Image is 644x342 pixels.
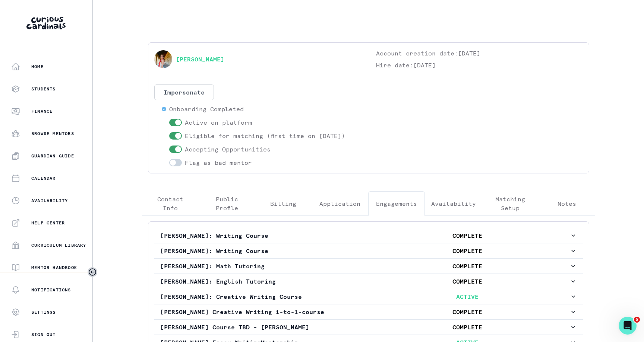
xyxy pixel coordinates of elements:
p: Hire date: [DATE] [376,61,583,70]
button: Toggle sidebar [88,267,97,277]
p: Finance [31,108,53,114]
p: [PERSON_NAME] Course TBD - [PERSON_NAME] [160,323,365,332]
p: Contact Info [148,195,192,212]
p: COMPLETE [365,231,569,240]
p: [PERSON_NAME]: Writing Course [160,231,365,240]
button: [PERSON_NAME] Creative Writing 1-to-1-courseCOMPLETE [154,304,583,319]
p: [PERSON_NAME]: Writing Course [160,246,365,255]
p: [PERSON_NAME] Creative Writing 1-to-1-course [160,307,365,316]
p: Public Profile [205,195,249,212]
a: [PERSON_NAME] [176,55,224,64]
button: [PERSON_NAME]: English TutoringCOMPLETE [154,274,583,289]
button: [PERSON_NAME] Course TBD - [PERSON_NAME]COMPLETE [154,320,583,335]
p: Help Center [31,220,65,226]
button: [PERSON_NAME]: Creative Writing CourseACTIVE [154,289,583,304]
p: COMPLETE [365,262,569,271]
p: Flag as bad mentor [185,158,252,167]
p: Availability [31,198,68,204]
p: COMPLETE [365,307,569,316]
p: Account creation date: [DATE] [376,49,583,58]
button: Impersonate [154,84,214,100]
p: Settings [31,309,56,315]
button: [PERSON_NAME]: Math TutoringCOMPLETE [154,259,583,274]
p: Home [31,64,44,70]
p: Curriculum Library [31,242,86,248]
p: COMPLETE [365,277,569,286]
p: Mentor Handbook [31,265,77,271]
p: Eligible for matching (first time on [DATE]) [185,131,345,140]
p: Accepting Opportunities [185,145,271,154]
p: COMPLETE [365,323,569,332]
p: Browse Mentors [31,131,74,137]
iframe: Intercom live chat [619,317,637,335]
p: Notes [558,199,576,208]
p: COMPLETE [365,246,569,255]
p: Calendar [31,175,56,181]
p: ACTIVE [365,292,569,301]
p: Active on platform [185,118,252,127]
p: Sign Out [31,332,56,338]
p: [PERSON_NAME]: English Tutoring [160,277,365,286]
p: [PERSON_NAME]: Creative Writing Course [160,292,365,301]
p: Notifications [31,287,71,293]
img: Curious Cardinals Logo [26,17,66,29]
p: Onboarding Completed [169,105,244,114]
p: Students [31,86,56,92]
button: [PERSON_NAME]: Writing CourseCOMPLETE [154,243,583,258]
p: [PERSON_NAME]: Math Tutoring [160,262,365,271]
p: Billing [270,199,296,208]
p: Matching Setup [489,195,533,212]
p: Application [319,199,360,208]
span: 5 [634,317,640,323]
p: Engagements [376,199,417,208]
p: Guardian Guide [31,153,74,159]
p: Availability [431,199,476,208]
button: [PERSON_NAME]: Writing CourseCOMPLETE [154,228,583,243]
